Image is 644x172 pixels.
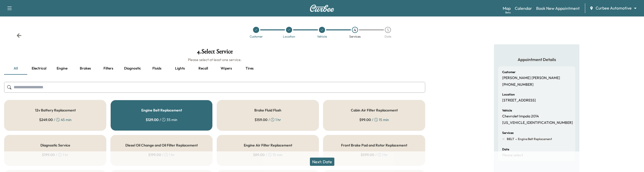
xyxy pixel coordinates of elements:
span: Curbee Automotive [596,5,632,11]
a: Calendar [515,5,532,11]
button: Diagnostic [120,62,145,75]
button: Wipers [215,62,238,75]
h5: Diagnostic Service [40,143,70,147]
h5: Cabin Air Filter Replacement [351,108,398,112]
div: Beta [505,11,511,14]
span: $ 99.00 [359,117,371,122]
button: Filters [97,62,120,75]
span: Engine Belt Replacement [517,137,552,141]
h5: Engine Belt Replacement [141,108,182,112]
img: Curbee Logo [310,5,334,12]
p: [US_VEHICLE_IDENTIFICATION_NUMBER] [502,121,573,125]
a: MapBeta [503,5,511,11]
h5: Engine Air Filter Replacement [244,143,292,147]
div: / 35 min [146,117,177,122]
a: Book New Appointment [536,5,580,11]
p: [STREET_ADDRESS] [502,98,536,103]
h5: Diesel Oil Change and Oil Filter Replacement [125,143,198,147]
button: Electrical [27,62,50,75]
h6: Services [502,131,514,134]
button: Recall [192,62,215,75]
h1: 4 . Select Service [4,48,425,57]
div: Vehicle [317,35,327,38]
span: $ 249.00 [39,117,53,122]
p: [PERSON_NAME] [PERSON_NAME] [502,76,560,80]
div: Services [349,35,361,38]
div: 4 [352,27,358,33]
h6: Vehicle [502,109,512,112]
h6: Location [502,93,515,96]
button: Engine [50,62,74,75]
h6: Please select at least one service. [4,57,425,62]
div: Location [283,35,295,38]
span: $ 129.00 [146,117,159,122]
button: Brakes [74,62,97,75]
h6: Date [502,148,509,151]
p: [PHONE_NUMBER] [502,82,534,87]
p: Chevrolet Impala 2014 [502,114,539,119]
h5: Brake Fluid Flush [254,108,281,112]
h6: Customer [502,71,516,74]
button: Fluids [145,62,168,75]
h5: Appointment Details [498,57,575,62]
div: / 15 min [359,117,389,122]
span: BELT [507,137,514,141]
div: Customer [250,35,263,38]
div: basic tabs example [4,62,425,75]
h5: 12v Battery Replacement [35,108,76,112]
button: Lights [168,62,192,75]
div: 5 [385,27,391,33]
button: Tires [238,62,261,75]
span: - [514,136,517,142]
h5: Front Brake Pad and Rotor Replacement [341,143,407,147]
button: Next: Date [310,158,334,166]
button: all [4,62,27,75]
div: / 1 hr [255,117,281,122]
div: Back [16,33,22,38]
div: Date [385,35,391,38]
div: / 45 min [39,117,72,122]
span: $ 159.00 [255,117,267,122]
